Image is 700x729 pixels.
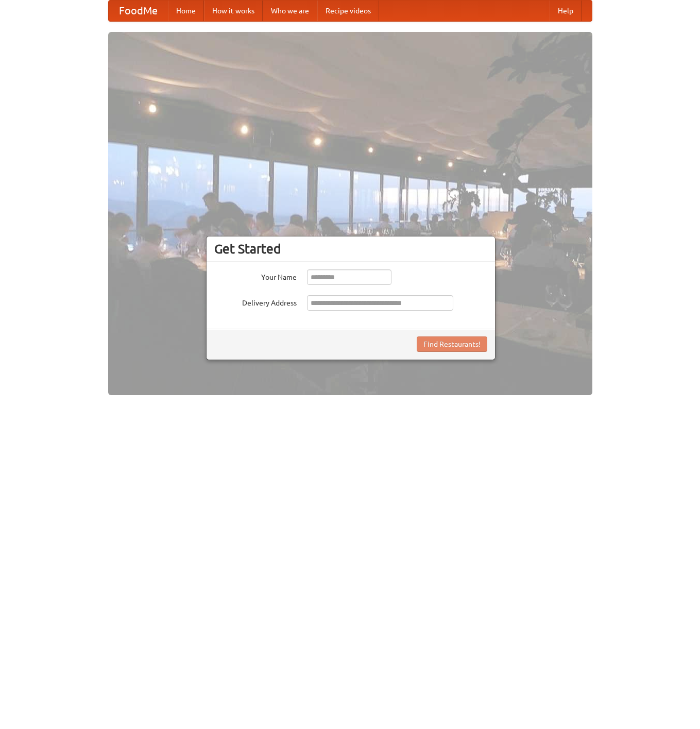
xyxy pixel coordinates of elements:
[214,241,487,257] h3: Get Started
[168,1,204,21] a: Home
[109,1,168,21] a: FoodMe
[417,336,487,352] button: Find Restaurants!
[214,269,297,282] label: Your Name
[550,1,582,21] a: Help
[317,1,379,21] a: Recipe videos
[263,1,317,21] a: Who we are
[204,1,263,21] a: How it works
[214,295,297,308] label: Delivery Address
